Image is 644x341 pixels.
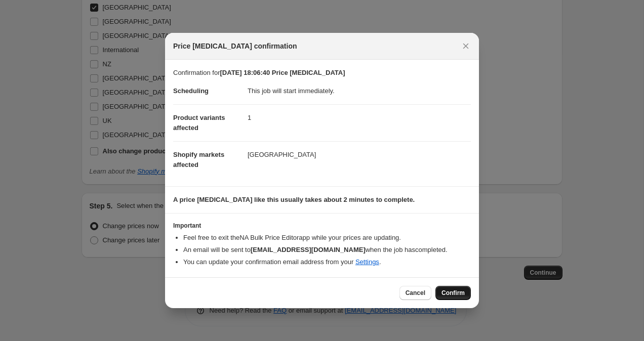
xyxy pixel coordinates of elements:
[173,87,209,95] span: Scheduling
[173,151,224,168] span: Shopify markets affected
[248,104,471,131] dd: 1
[248,78,471,104] dd: This job will start immediately.
[173,68,471,78] p: Confirmation for
[435,286,471,300] button: Confirm
[173,196,415,203] b: A price [MEDICAL_DATA] like this usually takes about 2 minutes to complete.
[399,286,431,300] button: Cancel
[183,233,471,243] li: Feel free to exit the NA Bulk Price Editor app while your prices are updating.
[173,222,471,230] h3: Important
[441,289,465,297] span: Confirm
[406,289,425,297] span: Cancel
[459,39,473,53] button: Close
[173,114,225,132] span: Product variants affected
[248,141,471,168] dd: [GEOGRAPHIC_DATA]
[251,246,366,253] b: [EMAIL_ADDRESS][DOMAIN_NAME]
[183,257,471,267] li: You can update your confirmation email address from your .
[355,258,379,266] a: Settings
[220,69,345,76] b: [DATE] 18:06:40 Price [MEDICAL_DATA]
[173,41,297,51] span: Price [MEDICAL_DATA] confirmation
[183,245,471,255] li: An email will be sent to when the job has completed .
